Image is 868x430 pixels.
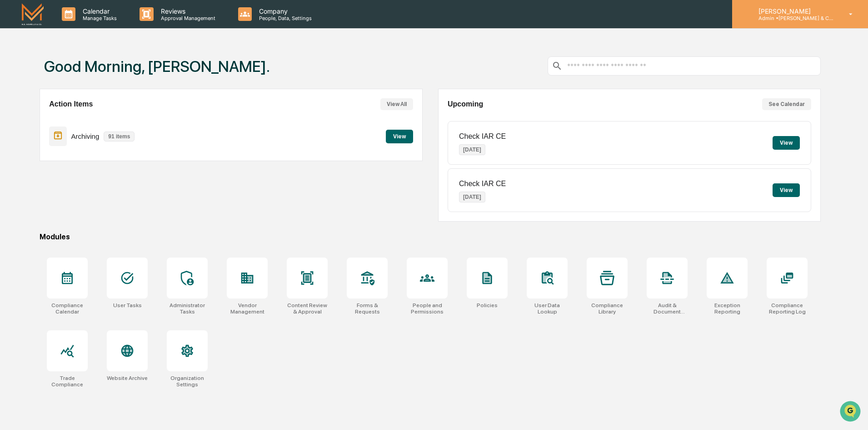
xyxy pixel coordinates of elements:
p: [PERSON_NAME] [751,7,836,15]
div: Compliance Library [587,302,628,315]
div: We're available if you need us! [31,79,115,86]
p: Calendar [75,7,121,15]
a: View [386,132,413,140]
p: Admin • [PERSON_NAME] & Co. - BD [751,15,836,21]
div: Start new chat [31,70,149,79]
div: Website Archive [107,375,148,381]
button: See Calendar [762,98,811,110]
p: Approval Management [154,15,220,21]
div: Compliance Calendar [47,302,88,315]
span: Data Lookup [18,132,57,141]
a: 🗄️Attestations [62,111,116,127]
div: User Tasks [113,302,142,309]
button: View [773,183,800,197]
div: Compliance Reporting Log [767,302,808,315]
p: [DATE] [459,192,485,202]
span: Attestations [75,115,113,124]
p: 91 items [104,132,135,142]
div: Content Review & Approval [287,302,328,315]
p: Company [252,7,316,15]
button: View All [380,98,413,110]
img: 1746055101610-c473b297-6a78-478c-a979-82029cc54cd1 [9,70,25,86]
p: Check IAR CE [459,132,506,141]
span: Pylon [90,154,110,161]
div: 🖐️ [9,116,16,123]
div: Modules [40,233,821,241]
div: Audit & Document Logs [647,302,688,315]
div: Administrator Tasks [167,302,208,315]
p: Reviews [154,7,220,15]
iframe: Open customer support [839,400,863,425]
div: Vendor Management [227,302,268,315]
a: Powered byPylon [64,154,110,161]
p: Manage Tasks [75,15,121,21]
span: Preclearance [18,115,59,124]
a: 🔎Data Lookup [5,128,61,145]
div: People and Permissions [407,302,448,315]
div: User Data Lookup [527,302,568,315]
h1: Good Morning, [PERSON_NAME]. [44,57,270,76]
p: How can we help? [9,19,165,34]
div: 🗄️ [66,116,73,123]
div: Forms & Requests [347,302,388,315]
button: View [386,130,413,143]
button: View [773,136,800,150]
p: People, Data, Settings [252,15,316,21]
div: Organization Settings [167,375,208,388]
div: Policies [477,302,498,309]
p: [DATE] [459,144,485,155]
h2: Upcoming [448,100,483,108]
div: Trade Compliance [47,375,88,388]
p: Archiving [71,132,100,140]
img: logo [22,3,44,25]
h2: Action Items [49,100,93,108]
div: Exception Reporting [707,302,748,315]
div: 🔎 [9,133,16,140]
p: Check IAR CE [459,180,506,188]
button: Start new chat [155,72,165,83]
a: 🖐️Preclearance [5,111,62,127]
